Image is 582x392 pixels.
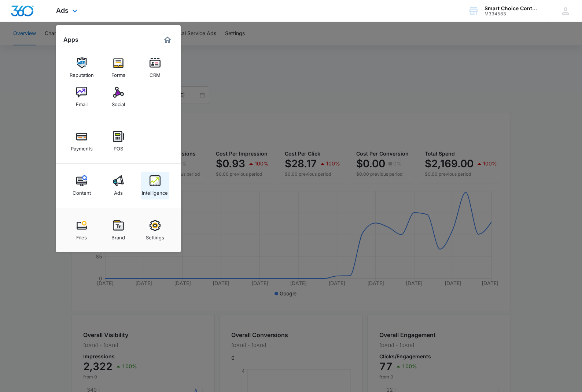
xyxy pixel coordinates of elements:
[104,54,132,82] a: Forms
[104,127,132,155] a: POS
[114,186,123,196] div: Ads
[485,11,538,16] div: account id
[142,186,168,196] div: Intelligence
[56,7,69,14] span: Ads
[150,68,161,78] div: CRM
[76,231,87,240] div: Files
[141,54,169,82] a: CRM
[141,216,169,244] a: Settings
[162,34,173,46] a: Marketing 360® Dashboard
[68,127,96,155] a: Payments
[141,172,169,199] a: Intelligence
[68,83,96,111] a: Email
[112,98,125,107] div: Social
[104,83,132,111] a: Social
[111,231,125,240] div: Brand
[68,54,96,82] a: Reputation
[104,216,132,244] a: Brand
[114,142,123,152] div: POS
[146,231,164,240] div: Settings
[70,68,94,78] div: Reputation
[63,36,78,43] h2: Apps
[68,216,96,244] a: Files
[68,172,96,199] a: Content
[76,98,88,107] div: Email
[71,142,93,152] div: Payments
[111,68,125,78] div: Forms
[485,5,538,11] div: account name
[73,186,91,196] div: Content
[104,172,132,199] a: Ads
